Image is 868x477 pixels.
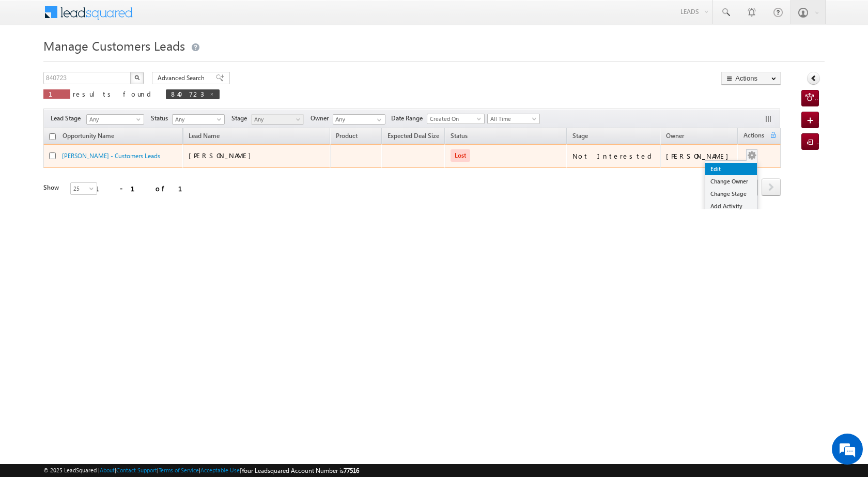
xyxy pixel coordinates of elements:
span: Any [252,115,301,124]
span: [PERSON_NAME] [189,151,256,160]
span: 25 [71,184,98,193]
span: Actions [738,130,769,143]
span: Your Leadsquared Account Number is [241,467,359,474]
span: Created On [427,114,481,124]
a: Terms of Service [159,467,199,473]
span: Manage Customers Leads [43,37,185,54]
span: Lead Name [183,130,225,144]
span: 77516 [344,467,359,474]
a: Acceptable Use [200,467,240,473]
span: next [762,178,781,196]
span: 1 [49,89,65,98]
a: Change Stage [705,188,757,200]
a: Any [251,114,304,125]
span: Owner [311,114,333,123]
span: Stage [231,114,251,123]
a: Add Activity [705,200,757,212]
a: All Time [487,114,540,124]
a: Any [172,114,225,125]
button: Actions [721,72,781,85]
span: results found [73,89,155,98]
a: 25 [70,182,97,195]
a: Contact Support [116,467,157,473]
input: Type to Search [333,114,385,125]
div: Not Interested [572,151,656,161]
span: 840723 [171,89,204,98]
span: Owner [666,132,684,140]
span: Expected Deal Size [388,132,439,140]
span: Any [87,115,141,124]
input: Check all records [49,133,56,140]
span: Status [151,114,172,123]
a: Created On [427,114,485,124]
div: 1 - 1 of 1 [95,182,195,194]
span: Advanced Search [158,73,208,83]
span: Lost [451,149,470,162]
a: [PERSON_NAME] - Customers Leads [62,152,160,160]
a: Expected Deal Size [382,130,444,144]
span: Product [336,132,358,140]
a: Status [445,130,473,144]
a: Change Owner [705,175,757,188]
a: About [100,467,115,473]
a: Show All Items [371,115,384,125]
div: [PERSON_NAME] [666,151,734,161]
span: All Time [488,114,537,124]
a: Edit [705,163,757,175]
span: © 2025 LeadSquared | | | | | [43,466,359,475]
a: Opportunity Name [57,130,119,144]
span: Any [173,115,222,124]
a: Any [86,114,144,125]
a: Stage [567,130,593,144]
span: Lead Stage [51,114,85,123]
a: next [762,179,781,196]
span: Opportunity Name [63,132,114,140]
span: Date Range [391,114,427,123]
span: Stage [572,132,588,140]
img: Search [134,75,139,80]
div: Show [43,183,62,192]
